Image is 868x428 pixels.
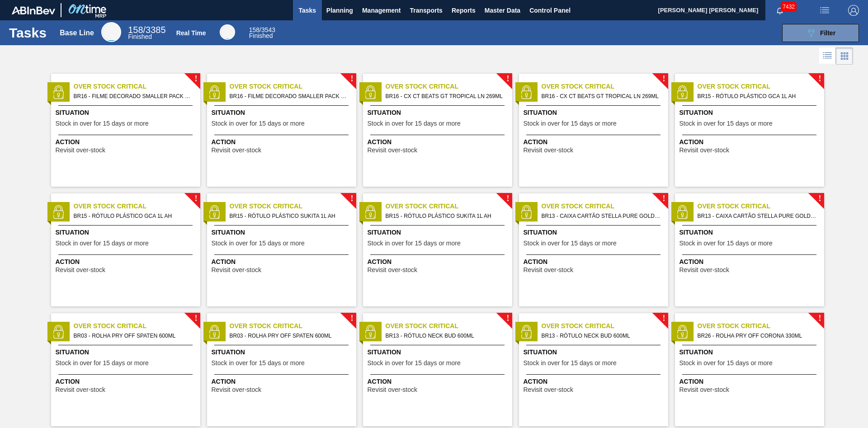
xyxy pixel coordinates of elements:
[56,360,149,367] span: Stock in over for 15 days or more
[128,25,143,35] span: 158
[350,195,353,202] span: !
[818,195,821,202] span: !
[208,325,221,339] img: status
[524,120,617,127] span: Stock in over for 15 days or more
[56,120,149,127] span: Stock in over for 15 days or more
[818,75,821,82] span: !
[368,267,417,273] span: Revisit over-stock
[524,267,573,273] span: Revisit over-stock
[56,377,198,386] span: Action
[56,386,105,393] span: Revisit over-stock
[679,267,729,273] span: Revisit over-stock
[249,27,275,39] div: Real Time
[212,348,354,357] span: Situation
[74,202,200,211] span: Over Stock Critical
[698,82,824,91] span: Over Stock Critical
[74,91,193,101] span: BR16 - FILME DECORADO SMALLER PACK 269ML
[386,331,505,341] span: BR13 - RÓTULO NECK BUD 600ML
[212,137,354,147] span: Action
[128,25,165,35] span: / 3385
[128,26,165,40] div: Base Line
[386,91,505,101] span: BR16 - CX CT BEATS GT TROPICAL LN 269ML
[698,331,817,341] span: BR26 - ROLHA PRY OFF CORONA 330ML
[101,22,121,42] div: Base Line
[56,267,105,273] span: Revisit over-stock
[452,5,476,16] span: Reports
[212,377,354,386] span: Action
[297,5,317,16] span: Tasks
[524,228,666,237] span: Situation
[368,137,510,147] span: Action
[782,24,859,42] button: Filter
[176,29,206,37] div: Real Time
[519,325,533,339] img: status
[230,211,349,221] span: BR15 - RÓTULO PLÁSTICO SUKITA 1L AH
[9,28,49,38] h1: Tasks
[410,5,443,16] span: Transports
[230,321,356,331] span: Over Stock Critical
[524,386,573,393] span: Revisit over-stock
[363,85,377,99] img: status
[60,29,94,37] div: Base Line
[519,85,533,99] img: status
[212,240,305,247] span: Stock in over for 15 days or more
[781,2,797,12] span: 7432
[662,315,665,322] span: !
[74,211,193,221] span: BR15 - RÓTULO PLÁSTICO GCA 1L AH
[542,91,661,101] span: BR16 - CX CT BEATS GT TROPICAL LN 269ML
[542,321,668,331] span: Over Stock Critical
[506,195,509,202] span: !
[765,4,794,17] button: Notifications
[74,331,193,341] span: BR03 - ROLHA PRY OFF SPATEN 600ML
[679,377,822,386] span: Action
[368,360,461,367] span: Stock in over for 15 days or more
[506,315,509,322] span: !
[368,108,510,118] span: Situation
[12,6,55,14] img: TNhmsLtSVTkK8tSr43FrP2fwEKptu5GPRR3wAAAABJRU5ErkJggg==
[230,202,356,211] span: Over Stock Critical
[819,47,836,65] div: List Vision
[194,315,197,322] span: !
[74,82,200,91] span: Over Stock Critical
[386,211,505,221] span: BR15 - RÓTULO PLÁSTICO SUKITA 1L AH
[485,5,520,16] span: Master Data
[679,348,822,357] span: Situation
[362,5,401,16] span: Management
[679,120,773,127] span: Stock in over for 15 days or more
[679,108,822,118] span: Situation
[194,75,197,82] span: !
[675,325,689,339] img: status
[208,205,221,219] img: status
[679,228,822,237] span: Situation
[386,202,512,211] span: Over Stock Critical
[662,75,665,82] span: !
[368,386,417,393] span: Revisit over-stock
[819,5,830,16] img: userActions
[519,205,533,219] img: status
[326,5,353,16] span: Planning
[56,137,198,147] span: Action
[698,321,824,331] span: Over Stock Critical
[52,85,65,99] img: status
[524,108,666,118] span: Situation
[542,211,661,221] span: BR13 - CAIXA CARTÃO STELLA PURE GOLD 269ML
[524,137,666,147] span: Action
[208,85,221,99] img: status
[542,82,668,91] span: Over Stock Critical
[524,240,617,247] span: Stock in over for 15 days or more
[679,360,773,367] span: Stock in over for 15 days or more
[212,108,354,118] span: Situation
[675,85,689,99] img: status
[52,325,65,339] img: status
[386,321,512,331] span: Over Stock Critical
[56,228,198,237] span: Situation
[368,120,461,127] span: Stock in over for 15 days or more
[368,348,510,357] span: Situation
[56,108,198,118] span: Situation
[212,147,261,154] span: Revisit over-stock
[679,147,729,154] span: Revisit over-stock
[368,377,510,386] span: Action
[52,205,65,219] img: status
[675,205,689,219] img: status
[542,331,661,341] span: BR13 - RÓTULO NECK BUD 600ML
